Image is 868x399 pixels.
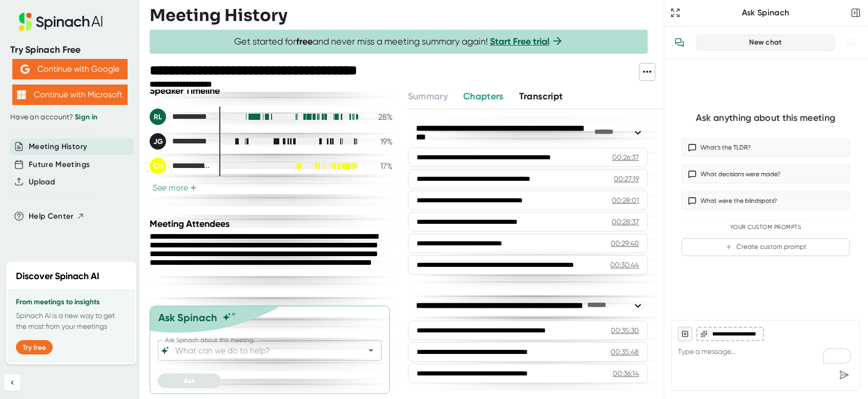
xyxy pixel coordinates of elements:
[158,311,217,324] div: Ask Spinach
[150,6,287,25] h3: Meeting History
[190,184,197,192] span: +
[696,112,835,124] div: Ask anything about this meeting
[519,90,563,103] button: Transcript
[10,44,129,56] div: Try Spinach Free
[681,238,850,256] button: Create custom prompt
[613,368,639,379] div: 00:36:14
[408,90,448,103] button: Summary
[668,6,683,20] button: Expand to Ask Spinach page
[367,137,392,146] div: 19 %
[150,158,166,174] div: CH
[835,366,853,384] div: Send message
[611,347,639,357] div: 00:35:48
[463,91,504,102] span: Chapters
[463,90,504,103] button: Chapters
[614,174,639,184] div: 00:27:19
[29,159,90,171] button: Future Meetings
[20,65,30,74] img: Aehbyd4JwY73AAAAAElFTkSuQmCC
[10,113,129,122] div: Have an account?
[16,310,127,332] p: Spinach AI is a new way to get the most from your meetings
[75,113,97,121] a: Sign in
[234,36,564,48] span: Get started for and never miss a meeting summary again!
[849,6,863,20] button: Close conversation sidebar
[150,158,211,174] div: Crocker, Lindsay H
[16,298,127,306] h3: From meetings to insights
[611,238,639,248] div: 00:29:40
[183,376,195,385] span: Ask
[669,32,690,53] button: View conversation history
[150,182,200,193] button: See more+
[29,141,87,153] button: Meeting History
[681,192,850,210] button: What were the blindspots?
[702,38,829,47] div: New chat
[408,91,448,102] span: Summary
[150,109,211,125] div: Reid, Laura
[612,152,639,162] div: 00:26:37
[364,343,378,358] button: Open
[681,165,850,183] button: What decisions were made?
[29,211,74,222] span: Help Center
[678,341,853,366] textarea: To enrich screen reader interactions, please activate Accessibility in Grammarly extension settings
[150,133,211,150] div: Jake Garris
[612,217,639,227] div: 00:28:37
[490,36,549,47] a: Start Free trial
[4,374,20,391] button: Collapse sidebar
[681,138,850,157] button: What’s the TLDR?
[683,8,849,18] div: Ask Spinach
[158,373,221,388] button: Ask
[173,343,348,358] input: What can we do to help?
[519,91,563,102] span: Transcript
[29,176,55,188] button: Upload
[296,36,313,47] b: free
[16,269,99,283] h2: Discover Spinach AI
[150,218,395,229] div: Meeting Attendees
[367,112,392,122] div: 28 %
[12,59,128,79] button: Continue with Google
[16,340,53,354] button: Try free
[29,211,85,222] button: Help Center
[150,109,166,125] div: RL
[611,325,639,335] div: 00:35:30
[367,161,392,171] div: 17 %
[610,260,639,270] div: 00:30:44
[612,195,639,205] div: 00:28:01
[150,85,392,96] div: Speaker Timeline
[150,133,166,150] div: JG
[12,85,128,105] button: Continue with Microsoft
[681,224,850,231] div: Your Custom Prompts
